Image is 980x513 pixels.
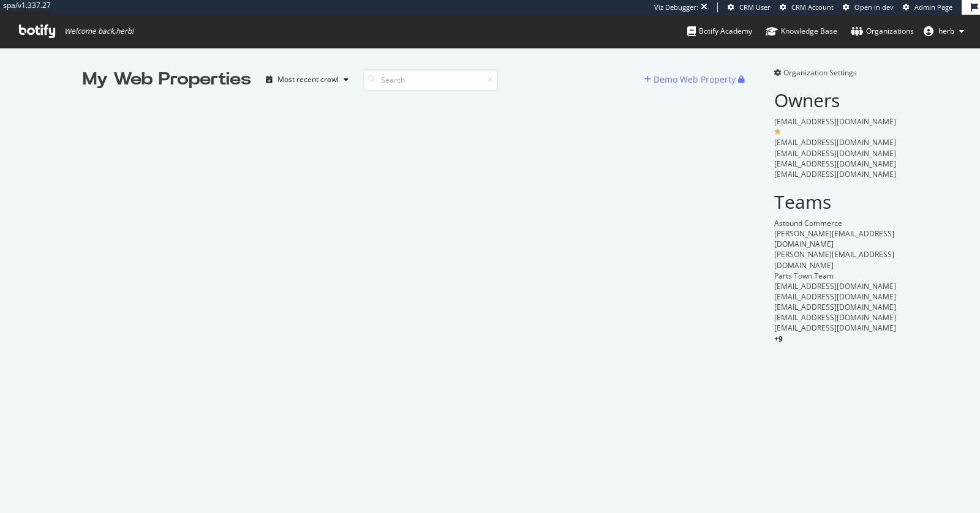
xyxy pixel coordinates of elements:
[766,15,837,48] a: Knowledge Base
[774,148,896,159] span: [EMAIL_ADDRESS][DOMAIN_NAME]
[938,26,954,36] span: herb
[774,281,896,291] span: [EMAIL_ADDRESS][DOMAIN_NAME]
[774,192,897,212] h2: Teams
[854,2,894,12] span: Open in dev
[774,302,896,312] span: [EMAIL_ADDRESS][DOMAIN_NAME]
[851,15,914,48] a: Organizations
[843,2,894,12] a: Open in dev
[728,2,771,12] a: CRM User
[261,70,353,89] button: Most recent crawl
[687,25,752,37] div: Botify Academy
[774,323,896,333] span: [EMAIL_ADDRESS][DOMAIN_NAME]
[774,271,897,281] div: Parts Town Team
[277,76,339,83] div: Most recent crawl
[774,228,894,249] span: [PERSON_NAME][EMAIL_ADDRESS][DOMAIN_NAME]
[914,2,952,12] span: Admin Page
[774,312,896,323] span: [EMAIL_ADDRESS][DOMAIN_NAME]
[774,90,897,110] h2: Owners
[903,2,952,12] a: Admin Page
[780,2,834,12] a: CRM Account
[791,2,834,12] span: CRM Account
[774,249,894,270] span: [PERSON_NAME][EMAIL_ADDRESS][DOMAIN_NAME]
[914,21,974,41] button: herb
[654,2,698,12] div: Viz Debugger:
[774,137,896,148] span: [EMAIL_ADDRESS][DOMAIN_NAME]
[774,169,896,179] span: [EMAIL_ADDRESS][DOMAIN_NAME]
[64,26,134,36] span: Welcome back, herb !
[644,70,738,89] button: Demo Web Property
[739,2,771,12] span: CRM User
[654,73,736,86] div: Demo Web Property
[774,291,896,302] span: [EMAIL_ADDRESS][DOMAIN_NAME]
[774,159,896,169] span: [EMAIL_ADDRESS][DOMAIN_NAME]
[774,116,896,127] span: [EMAIL_ADDRESS][DOMAIN_NAME]
[363,69,498,91] input: Search
[774,218,897,228] div: Astound Commerce
[687,15,752,48] a: Botify Academy
[644,74,738,84] a: Demo Web Property
[783,67,857,78] span: Organization Settings
[774,334,783,344] span: + 9
[83,67,251,92] div: My Web Properties
[851,25,914,37] div: Organizations
[766,25,837,37] div: Knowledge Base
